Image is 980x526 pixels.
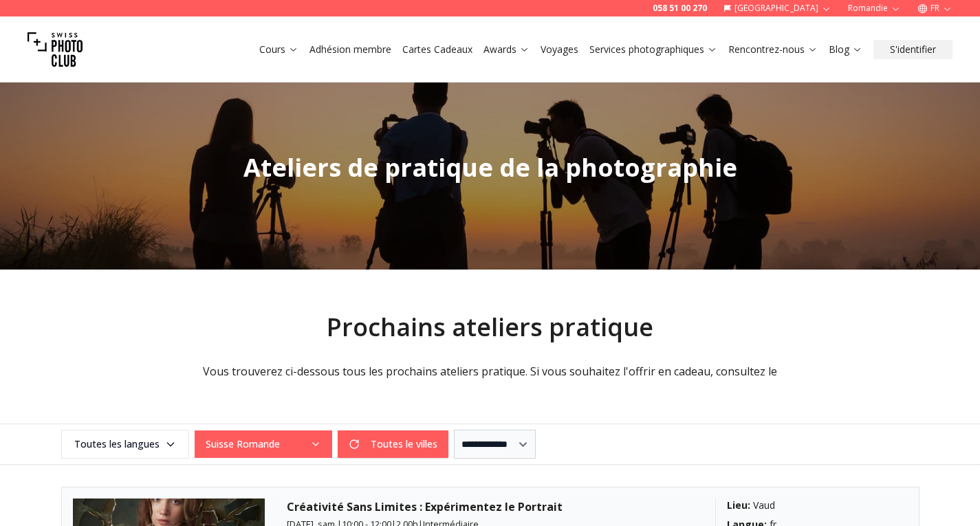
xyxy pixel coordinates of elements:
button: Cartes Cadeaux [397,40,478,59]
span: Vous trouverez ci-dessous tous les prochains ateliers pratique. Si vous souhaitez l'offrir en cad... [203,364,777,379]
a: Voyages [541,43,578,56]
img: Swiss photo club [28,22,83,77]
div: Vaud [727,498,908,512]
a: 058 51 00 270 [653,3,707,14]
button: Blog [823,40,868,59]
a: Cartes Cadeaux [402,43,472,56]
button: Awards [478,40,535,59]
button: Toutes le villes [338,430,448,458]
button: Rencontrez-nous [723,40,823,59]
a: Awards [483,43,530,56]
a: Services photographiques [589,43,717,56]
button: Adhésion membre [304,40,397,59]
a: Cours [259,43,298,56]
button: Voyages [535,40,584,59]
a: Rencontrez-nous [728,43,818,56]
span: Ateliers de pratique de la photographie [243,151,737,184]
h2: Prochains ateliers pratique [149,314,831,341]
button: Cours [254,40,304,59]
button: Toutes les langues [61,430,189,459]
h3: Créativité Sans Limites : Expérimentez le Portrait [287,498,693,515]
span: Toutes les langues [63,432,187,457]
button: Suisse Romande [195,430,332,458]
button: Services photographiques [584,40,723,59]
a: Blog [829,43,862,56]
button: S'identifier [873,40,952,59]
a: Adhésion membre [309,43,391,56]
b: Lieu : [727,498,750,512]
